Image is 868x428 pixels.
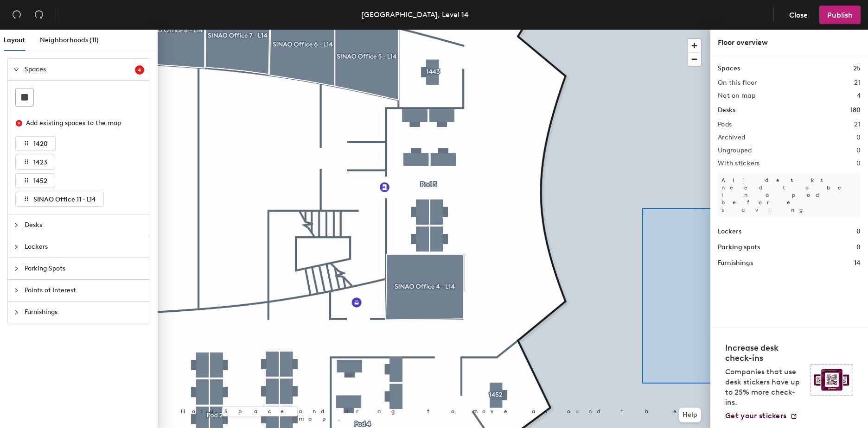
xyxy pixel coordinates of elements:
h2: With stickers [718,160,760,167]
button: Redo (⌘ + ⇧ + Z) [30,6,48,24]
h1: 0 [856,227,861,237]
span: Get your stickers [725,411,786,420]
span: collapsed [13,288,19,293]
span: Desks [25,214,144,236]
span: 4 [138,67,141,73]
p: Companies that use desk stickers have up to 25% more check-ins. [725,367,805,408]
span: Close [789,11,808,19]
span: 1420 [33,140,48,148]
span: collapsed [13,222,19,228]
span: close-circle [16,120,22,126]
h1: Spaces [718,63,740,74]
button: Close [781,6,816,24]
h2: On this floor [718,79,757,87]
h1: Furnishings [718,258,753,268]
h1: 0 [856,242,861,252]
button: 1452 [15,173,55,188]
h1: Desks [718,105,735,115]
div: [GEOGRAPHIC_DATA], Level 14 [361,9,469,20]
sup: 4 [135,65,144,75]
h1: Lockers [718,227,741,237]
div: Add existing spaces to the map [26,118,136,128]
h2: 0 [856,134,861,141]
span: Spaces [25,59,135,80]
button: 1423 [15,155,55,170]
h2: 0 [856,147,861,154]
h2: Not on map [718,92,755,100]
span: Publish [827,11,853,19]
span: Parking Spots [25,258,144,279]
h2: Ungrouped [718,147,752,154]
span: Furnishings [25,302,144,323]
button: SINAO Office 11 - L14 [15,192,104,207]
h2: 0 [856,160,861,167]
span: 1452 [33,177,47,185]
button: 1420 [15,136,56,151]
span: SINAO Office 11 - L14 [33,195,96,203]
span: Neighborhoods (11) [40,36,99,44]
span: 1423 [33,158,47,166]
p: All desks need to be in a pod before saving [718,173,861,217]
h4: Increase desk check-ins [725,343,805,363]
a: Get your stickers [725,411,798,421]
button: Help [679,408,701,422]
span: Lockers [25,236,144,258]
h2: 4 [857,92,861,100]
button: Publish [819,6,861,24]
img: Sticker logo [811,364,853,396]
span: collapsed [13,309,19,315]
h1: 14 [854,258,861,268]
span: collapsed [13,266,19,271]
h1: Parking spots [718,242,760,252]
div: Floor overview [718,37,861,48]
span: collapsed [13,244,19,250]
span: Layout [4,36,25,44]
span: expanded [13,67,19,72]
h2: Archived [718,134,745,141]
span: Points of Interest [25,280,144,301]
h1: 180 [850,105,861,115]
h1: 25 [853,63,861,74]
button: Undo (⌘ + Z) [7,6,26,24]
h2: Pods [718,121,732,128]
h2: 21 [854,79,861,87]
h2: 21 [854,121,861,128]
